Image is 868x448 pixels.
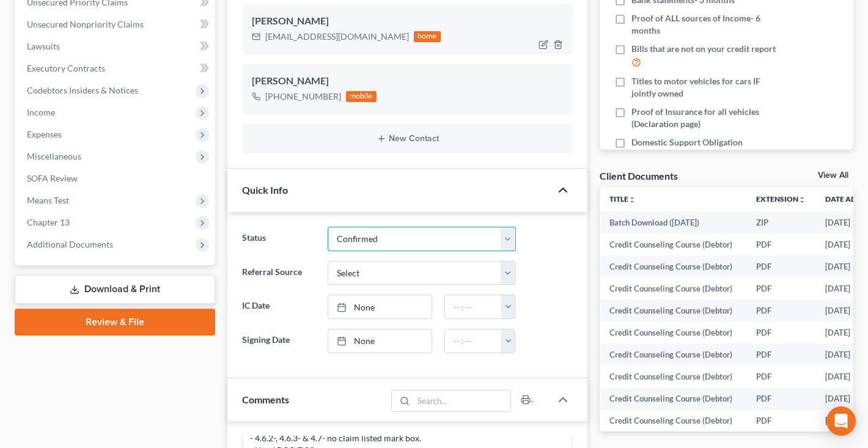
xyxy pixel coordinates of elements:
label: IC Date [236,295,322,319]
td: PDF [746,343,815,365]
td: PDF [746,255,815,277]
a: Executory Contracts [17,57,215,79]
span: Additional Documents [27,239,113,249]
span: SOFA Review [27,173,78,183]
td: PDF [746,299,815,321]
div: [PERSON_NAME] [252,74,563,89]
span: Titles to motor vehicles for cars IF jointly owned [631,75,779,100]
a: Extensionunfold_more [756,194,806,204]
td: PDF [746,388,815,410]
span: Proof of Insurance for all vehicles (Declaration page) [631,106,779,130]
td: Credit Counseling Course (Debtor) [600,299,746,321]
span: Means Test [27,195,69,205]
div: [EMAIL_ADDRESS][DOMAIN_NAME] [265,31,409,43]
i: unfold_more [628,196,636,204]
span: Codebtors Insiders & Notices [27,85,138,95]
span: Income [27,107,55,117]
div: home [414,31,441,42]
td: Credit Counseling Course (Debtor) [600,277,746,299]
label: Signing Date [236,329,322,353]
a: None [328,329,432,353]
td: Credit Counseling Course (Debtor) [600,388,746,410]
span: Comments [242,394,289,405]
i: unfold_more [798,196,806,204]
td: ZIP [746,211,815,233]
a: Lawsuits [17,35,215,57]
td: Credit Counseling Course (Debtor) [600,255,746,277]
span: Domestic Support Obligation Certificate if Child Support or Alimony is paid [631,136,779,173]
a: Titleunfold_more [609,194,636,204]
span: Executory Contracts [27,63,105,73]
div: [PHONE_NUMBER] [265,90,341,103]
span: Expenses [27,129,62,139]
span: Quick Info [242,184,288,196]
div: Open Intercom Messenger [826,406,856,436]
div: [PERSON_NAME] [252,14,563,29]
a: None [328,295,432,318]
label: Status [236,227,322,251]
td: Credit Counseling Course (Debtor) [600,343,746,365]
input: -- : -- [445,329,502,353]
a: Download & Print [15,275,215,304]
div: mobile [346,91,377,102]
div: Client Documents [600,169,678,182]
td: Batch Download ([DATE]) [600,211,746,233]
td: PDF [746,321,815,343]
span: Lawsuits [27,41,60,51]
td: PDF [746,365,815,387]
a: Unsecured Nonpriority Claims [17,13,215,35]
a: View All [818,171,848,180]
td: PDF [746,277,815,299]
td: Credit Counseling Course (Debtor) [600,233,746,255]
a: SOFA Review [17,167,215,189]
span: Bills that are not on your credit report [631,43,776,55]
td: PDF [746,233,815,255]
td: Credit Counseling Course (Debtor) [600,365,746,387]
label: Referral Source [236,261,322,285]
input: Search... [414,391,511,411]
span: Proof of ALL sources of Income- 6 months [631,12,779,37]
td: Credit Counseling Course (Debtor) [600,410,746,432]
span: Unsecured Nonpriority Claims [27,19,144,29]
span: Miscellaneous [27,151,81,161]
a: Review & File [15,309,215,336]
button: New Contact [252,134,563,144]
input: -- : -- [445,295,502,318]
td: Credit Counseling Course (Debtor) [600,321,746,343]
span: Chapter 13 [27,217,70,227]
td: PDF [746,410,815,432]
